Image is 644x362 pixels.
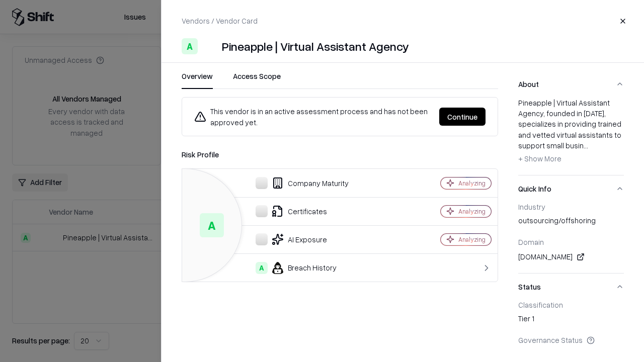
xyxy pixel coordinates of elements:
button: Overview [182,71,213,89]
button: Status [518,274,624,300]
div: Industry [518,202,624,211]
div: Analyzing [458,207,486,216]
button: About [518,71,624,98]
div: Risk Profile [182,148,498,160]
div: Company Maturity [190,177,406,189]
button: + Show More [518,151,561,167]
div: outsourcing/offshoring [518,215,624,229]
span: ... [584,141,588,150]
div: A [182,38,198,54]
div: This vendor is in an active assessment process and has not been approved yet. [194,106,431,128]
div: Breach History [190,262,406,274]
div: [DOMAIN_NAME] [518,251,624,263]
div: About [518,98,624,175]
div: AI Exposure [190,233,406,245]
div: Analyzing [458,235,486,244]
button: Access Scope [233,71,281,89]
div: Tier 1 [518,313,624,327]
div: Domain [518,237,624,246]
button: Continue [439,108,486,126]
div: A [200,213,224,237]
div: Quick Info [518,202,624,273]
p: Vendors / Vendor Card [182,16,258,26]
div: Classification [518,300,624,309]
div: Certificates [190,205,406,217]
div: A [256,262,268,274]
img: Pineapple | Virtual Assistant Agency [202,38,218,54]
div: Pineapple | Virtual Assistant Agency, founded in [DATE], specializes in providing trained and vet... [518,98,624,167]
div: Governance Status [518,335,624,344]
div: Pineapple | Virtual Assistant Agency [222,38,409,54]
div: Analyzing [458,179,486,188]
button: Quick Info [518,175,624,202]
span: + Show More [518,154,561,163]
